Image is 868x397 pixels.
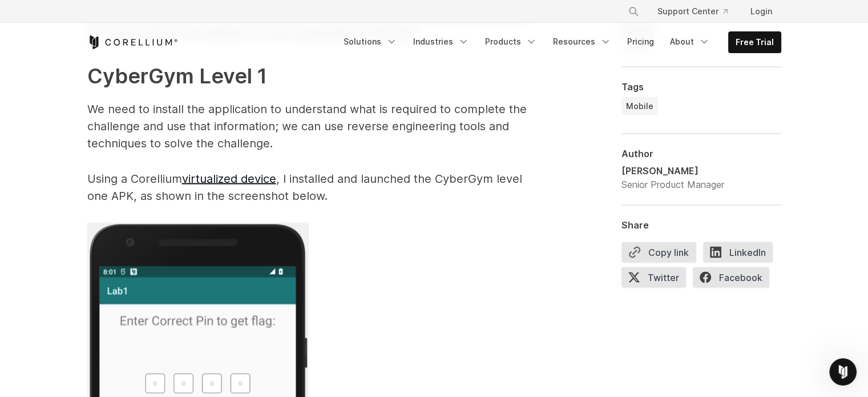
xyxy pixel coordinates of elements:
a: Mobile [621,97,658,115]
iframe: Intercom live chat [829,358,857,386]
span: LinkedIn [703,242,773,262]
a: Facebook [693,267,776,292]
a: Login [741,1,781,22]
span: Facebook [693,267,769,287]
a: Industries [406,31,476,52]
a: Corellium Home [87,35,178,49]
a: About [663,31,717,52]
strong: CyberGym Level 1 [87,63,267,89]
div: Share [621,219,781,230]
p: Using a Corellium , I installed and launched the CyberGym level one APK, as shown in the screensh... [87,170,544,204]
a: Solutions [337,31,404,52]
button: Search [623,1,644,22]
a: Products [478,31,544,52]
span: Mobile [626,100,653,111]
div: Author [621,147,781,159]
div: [PERSON_NAME] [621,163,724,177]
a: Pricing [620,31,661,52]
a: Twitter [621,267,693,292]
div: Navigation Menu [614,1,781,22]
button: Copy link [621,242,696,262]
div: Navigation Menu [337,31,781,53]
span: Twitter [621,267,686,287]
p: We need to install the application to understand what is required to complete the challenge and u... [87,101,544,152]
div: Tags [621,81,781,92]
a: Resources [546,31,618,52]
a: Support Center [648,1,737,22]
div: Senior Product Manager [621,177,724,191]
a: LinkedIn [703,242,780,267]
a: virtualized device [182,172,276,186]
a: Free Trial [729,32,781,53]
